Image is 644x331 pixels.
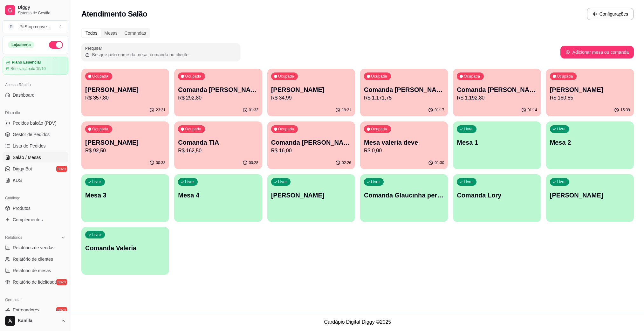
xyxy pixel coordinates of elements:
p: Ocupada [185,74,201,79]
span: Relatório de clientes [13,256,53,262]
div: Todos [82,29,101,38]
p: Comanda [PERSON_NAME] [457,85,537,94]
button: Ocupada[PERSON_NAME]R$ 357,8023:31 [81,69,169,116]
p: Ocupada [92,127,108,132]
a: Relatório de fidelidadenovo [3,277,68,287]
div: Comandas [121,29,150,38]
p: Livre [464,127,473,132]
div: Gerenciar [3,295,68,305]
p: [PERSON_NAME] [550,85,630,94]
p: Livre [92,179,101,184]
p: [PERSON_NAME] [271,191,351,200]
p: Comanda [PERSON_NAME] [271,138,351,147]
p: R$ 160,85 [550,94,630,102]
p: R$ 162,50 [178,147,258,155]
span: Produtos [13,205,31,211]
p: Ocupada [278,127,294,132]
a: Salão / Mesas [3,152,68,162]
span: Relatório de mesas [13,267,51,274]
span: Gestor de Pedidos [13,131,50,138]
div: Loja aberta [8,41,34,48]
a: Dashboard [3,90,68,100]
p: Comanda TIA [178,138,258,147]
a: Gestor de Pedidos [3,129,68,140]
a: Produtos [3,203,68,213]
p: 00:33 [156,160,165,165]
button: Adicionar mesa ou comanda [560,46,634,59]
div: PitStop conve ... [19,24,51,30]
p: Comanda [PERSON_NAME] [364,85,444,94]
button: Configurações [587,8,634,20]
p: 01:17 [435,107,444,113]
article: Renovação até 19/10 [10,66,46,71]
h2: Atendimento Salão [81,9,147,19]
p: 00:28 [249,160,258,165]
button: LivreMesa 1 [453,121,541,169]
p: Mesa valeria deve [364,138,444,147]
button: Kamila [3,313,68,328]
button: LivreComanda Valeria [81,227,169,275]
a: Relatório de mesas [3,265,68,276]
p: 01:14 [528,107,537,113]
p: Mesa 4 [178,191,258,200]
span: Kamila [18,318,58,324]
p: R$ 292,80 [178,94,258,102]
p: Livre [278,179,287,184]
p: Comanda [PERSON_NAME] suporte [178,85,258,94]
article: Plano Essencial [12,60,41,65]
p: Mesa 2 [550,138,630,147]
button: Livre[PERSON_NAME] [546,174,634,222]
a: KDS [3,175,68,185]
p: Ocupada [278,74,294,79]
div: Catálogo [3,193,68,203]
p: [PERSON_NAME] [85,85,165,94]
button: LivreComanda Glaucinha perfeita [360,174,448,222]
button: OcupadaComanda [PERSON_NAME]R$ 1.171,7501:17 [360,69,448,116]
button: LivreMesa 4 [174,174,262,222]
p: [PERSON_NAME] [271,85,351,94]
span: Pedidos balcão (PDV) [13,120,57,126]
button: Pedidos balcão (PDV) [3,118,68,128]
span: Entregadores [13,307,39,313]
button: OcupadaMesa valeria deveR$ 0,0001:30 [360,121,448,169]
p: Ocupada [557,74,573,79]
p: Mesa 1 [457,138,537,147]
label: Pesquisar [85,45,104,51]
a: Complementos [3,215,68,225]
button: Livre[PERSON_NAME] [267,174,355,222]
p: Ocupada [185,127,201,132]
span: Complementos [13,217,43,223]
p: 02:26 [342,160,351,165]
p: Livre [557,127,566,132]
p: R$ 1.171,75 [364,94,444,102]
p: 01:33 [249,107,258,113]
p: Livre [185,179,194,184]
p: Comanda Glaucinha perfeita [364,191,444,200]
span: Dashboard [13,92,35,98]
button: LivreMesa 3 [81,174,169,222]
div: Dia a dia [3,108,68,118]
p: [PERSON_NAME] [550,191,630,200]
p: R$ 16,00 [271,147,351,155]
button: OcupadaComanda [PERSON_NAME]R$ 16,0002:26 [267,121,355,169]
p: Comanda Lory [457,191,537,200]
button: LivreComanda Lory [453,174,541,222]
span: Diggy Bot [13,166,32,172]
p: [PERSON_NAME] [85,138,165,147]
p: 19:21 [342,107,351,113]
a: Entregadoresnovo [3,305,68,315]
div: Acesso Rápido [3,80,68,90]
p: R$ 34,99 [271,94,351,102]
p: Ocupada [371,127,387,132]
input: Pesquisar [90,52,236,58]
p: Livre [464,179,473,184]
button: Select a team [3,20,68,33]
button: Ocupada[PERSON_NAME]R$ 34,9919:21 [267,69,355,116]
span: Relatório de fidelidade [13,279,57,285]
button: Ocupada[PERSON_NAME]R$ 160,8515:39 [546,69,634,116]
p: 15:39 [620,107,630,113]
a: Diggy Botnovo [3,164,68,174]
a: Relatórios de vendas [3,243,68,253]
p: Livre [92,232,101,237]
footer: Cardápio Digital Diggy © 2025 [71,313,644,331]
